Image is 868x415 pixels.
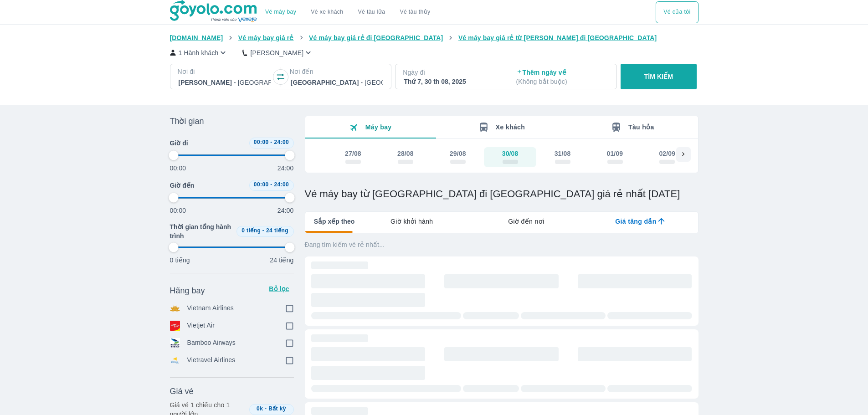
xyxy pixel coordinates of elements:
[397,149,414,158] div: 28/08
[187,355,236,365] p: Vietravel Airlines
[621,64,697,89] button: TÌM KIẾM
[555,149,571,158] div: 31/08
[266,227,288,234] span: 24 tiếng
[250,48,303,57] p: [PERSON_NAME]
[265,405,267,412] span: -
[270,256,293,265] p: 24 tiếng
[265,282,294,296] button: Bỏ lọc
[327,147,676,167] div: scrollable day and price
[257,405,263,412] span: 0k
[277,206,294,215] p: 24:00
[516,68,608,86] p: Thêm ngày về
[659,149,675,158] div: 02/09
[392,1,437,23] button: Vé tàu thủy
[628,123,654,131] span: Tàu hỏa
[404,77,496,86] div: Thứ 7, 30 th 08, 2025
[311,9,343,15] a: Vé xe khách
[254,139,269,145] span: 00:00
[656,1,698,23] div: choose transportation mode
[365,123,392,131] span: Máy bay
[615,217,656,226] span: Giá tăng dần
[187,321,215,331] p: Vietjet Air
[390,217,433,226] span: Giờ khởi hành
[170,181,195,190] span: Giờ đến
[270,181,272,188] span: -
[305,240,699,249] p: Đang tìm kiếm vé rẻ nhất...
[345,149,361,158] div: 27/08
[170,33,699,42] nav: breadcrumb
[656,1,698,23] button: Vé của tôi
[265,9,296,15] a: Vé máy bay
[305,188,699,200] h1: Vé máy bay từ [GEOGRAPHIC_DATA] đi [GEOGRAPHIC_DATA] giá rẻ nhất [DATE]
[170,386,194,397] span: Giá vé
[516,77,608,86] p: ( Không bắt buộc )
[309,34,443,41] span: Vé máy bay giá rẻ đi [GEOGRAPHIC_DATA]
[351,1,393,23] a: Vé tàu lửa
[502,149,519,158] div: 30/08
[274,139,289,145] span: 24:00
[644,72,673,81] p: TÌM KIẾM
[178,67,272,76] p: Nơi đi
[258,1,437,23] div: choose transportation mode
[170,48,228,57] button: 1 Hành khách
[170,206,186,215] p: 00:00
[508,217,544,226] span: Giờ đến nơi
[274,181,289,188] span: 24:00
[254,181,269,188] span: 00:00
[354,212,698,231] div: lab API tabs example
[170,164,186,173] p: 00:00
[262,227,264,234] span: -
[170,116,204,127] span: Thời gian
[238,34,294,41] span: Vé máy bay giá rẻ
[268,284,290,293] p: Bỏ lọc
[170,222,233,241] span: Thời gian tổng hành trình
[187,338,236,348] p: Bamboo Airways
[290,67,384,76] p: Nơi đến
[314,217,355,226] span: Sắp xếp theo
[242,48,313,57] button: [PERSON_NAME]
[450,149,466,158] div: 29/08
[607,149,623,158] div: 01/09
[458,34,657,41] span: Vé máy bay giá rẻ từ [PERSON_NAME] đi [GEOGRAPHIC_DATA]
[170,256,190,265] p: 0 tiếng
[170,285,205,296] span: Hãng bay
[268,405,286,412] span: Bất kỳ
[179,48,219,57] p: 1 Hành khách
[187,303,234,313] p: Vietnam Airlines
[403,68,497,77] p: Ngày đi
[170,34,223,41] span: [DOMAIN_NAME]
[241,227,261,234] span: 0 tiếng
[170,138,188,148] span: Giờ đi
[277,164,294,173] p: 24:00
[496,123,525,131] span: Xe khách
[270,139,272,145] span: -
